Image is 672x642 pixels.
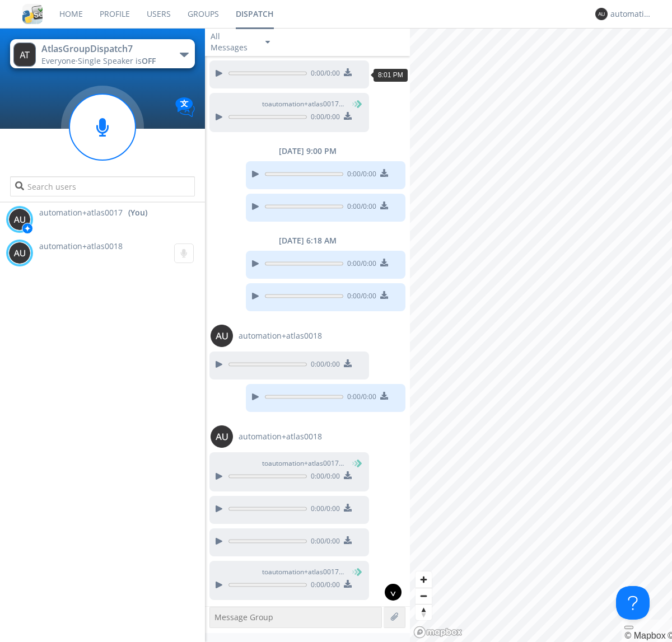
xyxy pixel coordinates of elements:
span: automation+atlas0018 [39,241,123,251]
span: to automation+atlas0017 [262,458,346,468]
img: download media button [344,359,352,367]
a: Mapbox logo [413,626,463,639]
img: caret-down-sm.svg [265,41,270,44]
img: download media button [344,112,352,120]
img: 373638.png [8,208,31,231]
div: All Messages [211,31,255,53]
img: download media button [344,580,352,588]
img: 373638.png [211,325,233,347]
div: [DATE] 6:18 AM [205,235,410,246]
span: 0:00 / 0:00 [343,392,376,404]
button: Toggle attribution [624,626,633,629]
iframe: Toggle Customer Support [616,586,650,620]
div: Everyone · [41,55,167,67]
img: download media button [344,504,352,512]
span: (You) [344,99,361,109]
button: Reset bearing to north [416,604,432,620]
div: automation+atlas0017 [610,8,652,20]
span: 0:00 / 0:00 [307,68,340,81]
span: 8:01 PM [378,71,403,79]
img: 373638.png [8,242,31,264]
span: 0:00 / 0:00 [343,201,376,214]
span: Single Speaker is [78,55,156,66]
span: 0:00 / 0:00 [307,504,340,516]
span: Reset bearing to north [416,604,432,620]
span: automation+atlas0018 [239,431,322,442]
span: 0:00 / 0:00 [343,291,376,303]
img: download media button [344,68,352,76]
span: (You) [344,567,361,577]
img: download media button [344,536,352,544]
span: automation+atlas0018 [239,330,322,341]
img: download media button [380,201,388,209]
div: ^ [385,584,402,601]
img: download media button [380,259,388,266]
span: 0:00 / 0:00 [307,471,340,484]
img: download media button [380,392,388,400]
input: Search users [10,176,194,196]
button: AtlasGroupDispatch7Everyone·Single Speaker isOFF [10,39,194,68]
img: download media button [344,471,352,479]
div: (You) [128,207,147,218]
button: Zoom in [416,571,432,588]
span: (You) [344,458,361,468]
img: 373638.png [595,8,608,20]
img: download media button [380,169,388,177]
a: Mapbox [624,631,665,640]
span: 0:00 / 0:00 [307,112,340,124]
span: 0:00 / 0:00 [343,169,376,181]
img: download media button [380,291,388,299]
span: 0:00 / 0:00 [343,259,376,271]
span: Zoom out [416,588,432,604]
img: Translation enabled [175,97,195,117]
img: cddb5a64eb264b2086981ab96f4c1ba7 [22,4,43,24]
span: to automation+atlas0017 [262,99,346,109]
img: 373638.png [211,425,233,448]
span: to automation+atlas0017 [262,567,346,577]
div: [DATE] 9:00 PM [205,146,410,157]
button: Zoom out [416,588,432,604]
div: AtlasGroupDispatch7 [41,43,167,55]
span: 0:00 / 0:00 [307,536,340,549]
span: 0:00 / 0:00 [307,359,340,372]
span: OFF [142,55,156,66]
span: 0:00 / 0:00 [307,580,340,592]
span: automation+atlas0017 [39,207,123,218]
img: 373638.png [13,43,36,67]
